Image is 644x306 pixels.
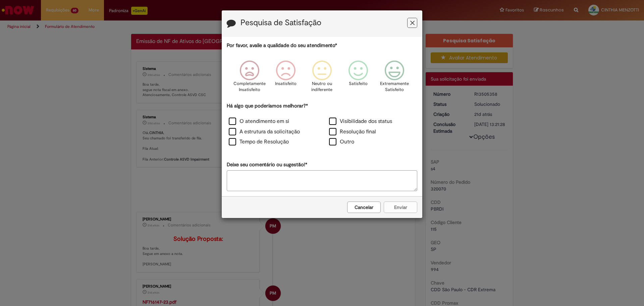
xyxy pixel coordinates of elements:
[310,81,334,93] p: Neutro ou indiferente
[229,128,300,136] label: A estrutura da solicitação
[349,81,368,87] p: Satisfeito
[227,102,417,148] div: Há algo que poderíamos melhorar?*
[347,202,381,213] button: Cancelar
[275,81,297,87] p: Insatisfeito
[329,138,354,146] label: Outro
[240,18,321,27] label: Pesquisa de Satisfação
[377,55,412,101] div: Extremamente Satisfeito
[380,81,409,93] p: Extremamente Satisfeito
[227,161,307,168] label: Deixe seu comentário ou sugestão!*
[232,55,266,101] div: Completamente Insatisfeito
[329,128,376,136] label: Resolução final
[329,118,392,125] label: Visibilidade dos status
[269,55,303,101] div: Insatisfeito
[227,42,337,49] label: Por favor, avalie a qualidade do seu atendimento*
[229,118,289,125] label: O atendimento em si
[341,55,375,101] div: Satisfeito
[229,138,289,146] label: Tempo de Resolução
[305,55,339,101] div: Neutro ou indiferente
[233,81,266,93] p: Completamente Insatisfeito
